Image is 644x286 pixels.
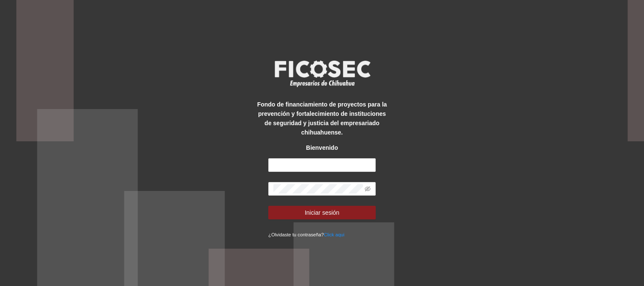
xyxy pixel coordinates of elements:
img: logo [269,58,375,89]
button: Iniciar sesión [268,206,376,219]
span: Iniciar sesión [305,208,340,217]
a: Click aqui [324,232,345,237]
strong: Bienvenido [306,144,338,151]
small: ¿Olvidaste tu contraseña? [268,232,344,237]
strong: Fondo de financiamiento de proyectos para la prevención y fortalecimiento de instituciones de seg... [257,101,387,136]
span: eye-invisible [365,186,371,192]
